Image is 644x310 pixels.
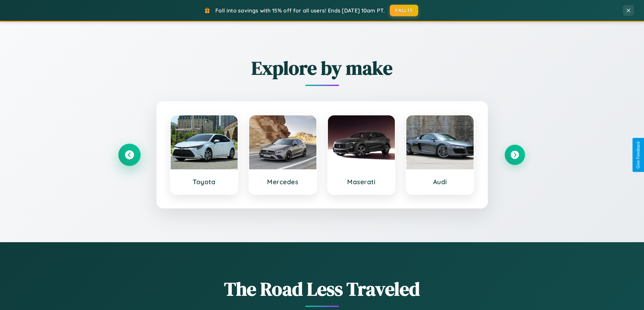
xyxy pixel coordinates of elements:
[335,178,388,186] h3: Maserati
[215,7,385,14] span: Fall into savings with 15% off for all users! Ends [DATE] 10am PT.
[636,141,641,169] div: Give Feedback
[119,55,525,81] h2: Explore by make
[119,276,525,302] h1: The Road Less Traveled
[413,178,467,186] h3: Audi
[177,178,231,186] h3: Toyota
[256,178,310,186] h3: Mercedes
[390,5,418,16] button: FALL15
